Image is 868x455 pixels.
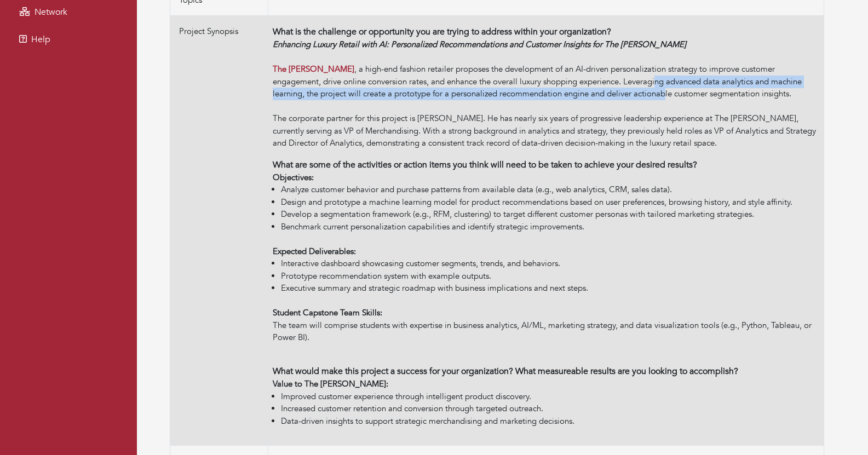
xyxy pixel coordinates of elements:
[3,1,134,23] a: Network
[281,221,819,233] li: Benchmark current personalization capabilities and identify strategic improvements.
[170,16,268,446] td: Project Synopsis
[281,390,819,403] li: Improved customer experience through intelligent product discovery.
[281,282,819,295] li: Executive summary and strategic roadmap with business implications and next steps.
[31,33,50,45] span: Help
[273,172,314,183] strong: Objectives:
[273,307,382,318] strong: Student Capstone Team Skills:
[273,295,819,344] div: The team will comprise students with expertise in business analytics, AI/ML, marketing strategy, ...
[273,25,819,38] p: What is the challenge or opportunity you are trying to address within your organization?
[281,415,819,428] li: Data-driven insights to support strategic merchandising and marketing decisions.
[281,270,819,283] li: Prototype recommendation system with example outputs.
[273,38,819,149] div: , a high-end fashion retailer proposes the development of an AI-driven personalization strategy t...
[273,246,356,257] strong: Expected Deliverables:
[281,196,819,209] li: Design and prototype a machine learning model for product recommendations based on user preferenc...
[273,158,819,171] p: What are some of the activities or action items you think will need to be taken to achieve your d...
[281,402,819,415] li: Increased customer retention and conversion through targeted outreach.
[273,365,819,378] p: What would make this project a success for your organization? What measureable results are you lo...
[273,64,354,74] a: The [PERSON_NAME]
[3,28,134,50] a: Help
[273,378,388,389] strong: Value to The [PERSON_NAME]:
[281,208,819,221] li: Develop a segmentation framework (e.g., RFM, clustering) to target different customer personas wi...
[273,39,686,50] em: Enhancing Luxury Retail with AI: Personalized Recommendations and Customer Insights for The [PERS...
[281,257,819,270] li: Interactive dashboard showcasing customer segments, trends, and behaviors.
[281,183,819,196] li: Analyze customer behavior and purchase patterns from available data (e.g., web analytics, CRM, sa...
[35,6,67,18] span: Network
